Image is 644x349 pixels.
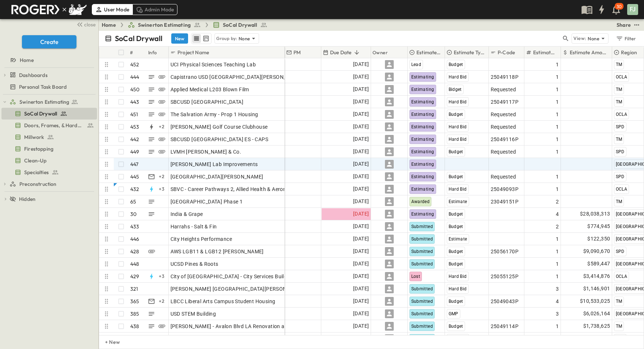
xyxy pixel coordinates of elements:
[449,236,467,242] span: Estimate
[171,161,258,168] span: [PERSON_NAME] Lab Improvements
[130,161,139,168] p: 447
[24,110,57,117] span: SoCal Drywall
[371,47,408,58] div: Owner
[22,35,76,48] button: Create
[556,198,559,205] span: 2
[353,284,369,293] span: [DATE]
[449,74,467,80] span: Hard Bid
[138,21,191,29] span: Swinerton Estimating
[157,272,166,281] div: + 3
[411,311,433,316] span: Submitted
[92,4,132,15] div: User Mode
[128,21,201,29] a: Swinerton Estimating
[616,199,622,204] span: TM
[454,49,485,56] p: Estimate Type
[556,61,559,68] span: 1
[130,123,139,131] p: 453
[449,149,463,154] span: Budget
[353,272,369,280] span: [DATE]
[556,273,559,280] span: 1
[411,124,434,129] span: Estimating
[627,4,638,15] div: FJ
[130,223,139,230] p: 433
[583,247,610,256] span: $9,090,670
[102,21,116,29] a: Home
[353,260,369,268] span: [DATE]
[130,210,136,218] p: 30
[171,148,241,155] span: LVMH [PERSON_NAME] & Co.
[411,249,433,254] span: Submitted
[353,73,369,81] span: [DATE]
[1,166,97,178] div: Specialtiestest
[239,35,250,42] p: None
[171,173,263,180] span: [GEOGRAPHIC_DATA][PERSON_NAME]
[10,179,96,189] a: Preconstruction
[583,272,610,280] span: $3,414,876
[1,143,97,155] div: Firestoppingtest
[353,147,369,156] span: [DATE]
[353,110,369,118] span: [DATE]
[353,235,369,243] span: [DATE]
[353,247,369,256] span: [DATE]
[372,42,388,63] div: Owner
[411,224,433,229] span: Submitted
[556,98,559,106] span: 1
[449,286,467,291] span: Hard Bid
[583,309,610,318] span: $6,026,164
[353,322,369,330] span: [DATE]
[449,187,467,192] span: Hard Bid
[491,123,516,131] span: Requested
[171,298,276,305] span: LBCC Liberal Arts Campus Student Housing
[583,284,610,293] span: $1,146,901
[411,87,434,92] span: Estimating
[171,260,218,268] span: UCSD Pines & Roots
[411,274,420,279] span: Lost
[191,33,211,44] div: table view
[449,137,467,142] span: Hard Bid
[416,49,441,56] p: Estimate Status
[19,83,67,91] span: Personal Task Board
[353,222,369,231] span: [DATE]
[171,248,264,255] span: AWS LGB11 & LGB12 [PERSON_NAME]
[449,87,462,92] span: Bidget
[130,148,139,155] p: 449
[411,62,422,67] span: Lead
[556,248,559,255] span: 1
[353,98,369,106] span: [DATE]
[626,3,639,16] button: FJ
[353,60,369,69] span: [DATE]
[449,112,463,117] span: Budget
[147,47,169,58] div: Info
[171,273,295,280] span: City of [GEOGRAPHIC_DATA] - City Services Building
[491,173,516,180] span: Requested
[130,248,139,255] p: 428
[1,131,97,143] div: Millworktest
[491,273,519,280] span: 25055125P
[411,112,434,117] span: Estimating
[587,222,610,231] span: $774,945
[148,42,157,63] div: Info
[157,297,166,306] div: + 2
[556,210,559,218] span: 4
[353,160,369,168] span: [DATE]
[556,310,559,317] span: 3
[223,21,257,29] span: SoCal Drywall
[449,99,467,104] span: Hard Bid
[1,155,96,166] a: Clean-Up
[491,148,516,155] span: Requested
[171,210,203,218] span: India & Grape
[411,212,434,217] span: Estimating
[615,34,636,43] div: Filter
[19,195,35,203] span: Hidden
[556,223,559,230] span: 2
[491,335,519,342] span: 25049115P
[616,299,622,304] span: TM
[411,187,434,192] span: Estimating
[353,48,361,56] button: Sort
[171,86,249,93] span: Applied Medical L203 Blown Film
[449,261,463,267] span: Budget
[449,249,463,254] span: Budget
[491,86,516,93] span: Requested
[130,260,139,268] p: 448
[130,285,138,293] p: 321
